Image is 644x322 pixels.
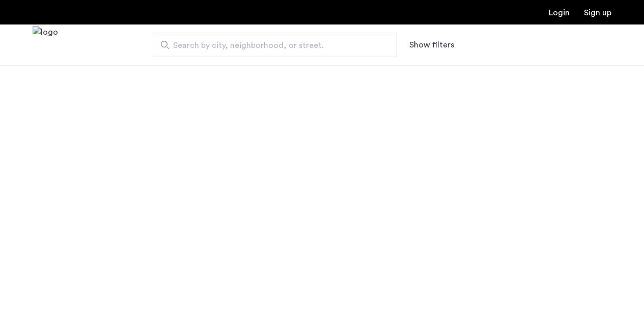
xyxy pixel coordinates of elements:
a: Registration [584,9,611,17]
a: Cazamio Logo [33,26,58,64]
button: Show or hide filters [409,39,454,51]
a: Login [549,9,570,17]
span: Search by city, neighborhood, or street. [173,39,369,52]
input: Apartment Search [153,33,397,57]
img: logo [33,26,58,64]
